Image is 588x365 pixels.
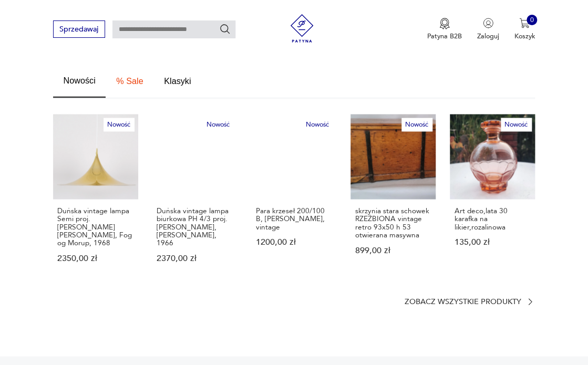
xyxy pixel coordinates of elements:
p: skrzynia stara schowek RZEŹBIONA vintage retro 93x50 h 53 otwierana masywna [355,206,432,238]
span: Nowości [64,76,96,85]
p: Duńska vintage lampa biurkowa PH 4/3 proj. [PERSON_NAME], [PERSON_NAME], 1966 [157,206,233,246]
button: Patyna B2B [427,18,462,41]
img: Ikonka użytkownika [483,18,493,28]
p: Zaloguj [477,32,499,41]
a: Zobacz wszystkie produkty [404,297,535,306]
a: Ikona medaluPatyna B2B [427,18,462,41]
p: 2350,00 zł [57,254,134,262]
a: Sprzedawaj [53,27,105,33]
p: 1200,00 zł [256,238,333,246]
a: NowośćArt deco,lata 30 karafka na likier,rozalinowaArt deco,lata 30 karafka na likier,rozalinowa1... [450,114,535,281]
p: Para krzeseł 200/100 B, [PERSON_NAME], vintage [256,206,333,231]
a: Nowośćskrzynia stara schowek RZEŹBIONA vintage retro 93x50 h 53 otwierana masywnaskrzynia stara s... [350,114,436,281]
a: NowośćDuńska vintage lampa biurkowa PH 4/3 proj. Poul Henningsen, Louis Poulsen, 1966Duńska vinta... [152,114,238,281]
p: Art deco,lata 30 karafka na likier,rozalinowa [454,206,531,231]
div: 0 [527,15,537,25]
a: NowośćDuńska vintage lampa Semi proj. Bonderup i Thorup, Fog og Morup, 1968Duńska vintage lampa S... [53,114,138,281]
button: Szukaj [219,23,231,35]
span: Klasyki [164,77,191,85]
p: 899,00 zł [355,246,432,254]
a: NowośćPara krzeseł 200/100 B, M.Zieliński, vintagePara krzeseł 200/100 B, [PERSON_NAME], vintage1... [252,114,337,281]
img: Patyna - sklep z meblami i dekoracjami vintage [284,14,319,43]
button: Sprzedawaj [53,20,105,38]
p: 2370,00 zł [157,254,233,262]
p: Koszyk [514,32,535,41]
span: % Sale [116,77,143,85]
p: Patyna B2B [427,32,462,41]
button: Zaloguj [477,18,499,41]
button: 0Koszyk [514,18,535,41]
p: 135,00 zł [454,238,531,246]
p: Duńska vintage lampa Semi proj. [PERSON_NAME] [PERSON_NAME], Fog og Morup, 1968 [57,206,134,246]
p: Zobacz wszystkie produkty [404,298,521,305]
img: Ikona medalu [439,18,450,29]
img: Ikona koszyka [519,18,530,28]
